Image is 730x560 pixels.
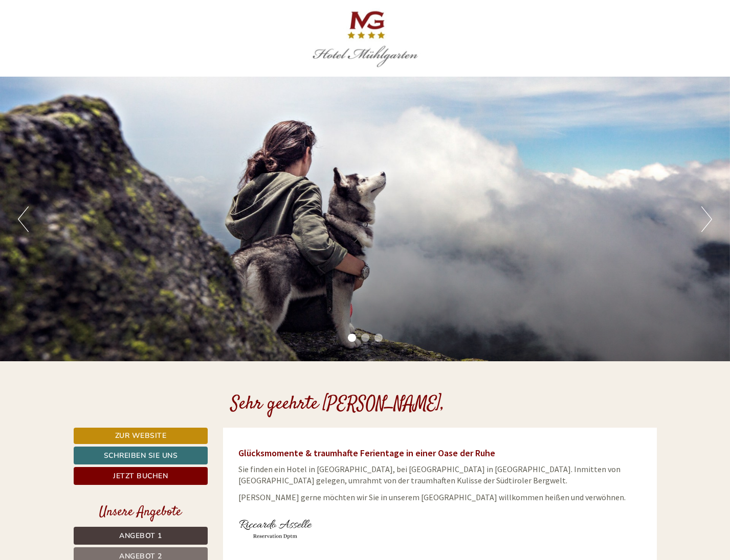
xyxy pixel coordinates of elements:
span: Angebot 1 [119,531,162,541]
button: Previous [18,206,29,232]
span: Sie finden ein Hotel in [GEOGRAPHIC_DATA], bei [GEOGRAPHIC_DATA] in [GEOGRAPHIC_DATA]. Inmitten v... [238,464,621,486]
button: Next [701,206,712,232]
img: user-152.jpg [238,508,313,549]
a: Zur Website [74,428,208,444]
div: Unsere Angebote [74,503,208,522]
span: Glücksmomente & traumhafte Ferientage in einer Oase der Ruhe [238,447,495,459]
a: Schreiben Sie uns [74,447,208,464]
a: Jetzt buchen [74,467,208,485]
h1: Sehr geehrte [PERSON_NAME], [231,394,445,415]
p: [PERSON_NAME] gerne möchten wir Sie in unserem [GEOGRAPHIC_DATA] willkommen heißen und verwöhnen. [238,492,641,503]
